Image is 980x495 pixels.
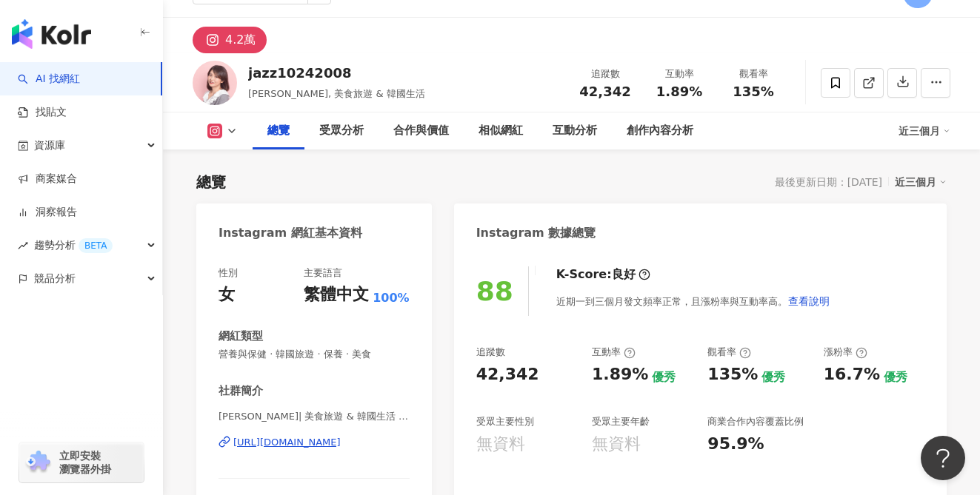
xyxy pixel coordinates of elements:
span: 1.89% [656,84,702,99]
div: 總覽 [196,172,226,192]
div: Instagram 數據總覽 [476,225,596,241]
div: [URL][DOMAIN_NAME] [233,436,341,449]
div: 追蹤數 [577,67,633,81]
span: [PERSON_NAME], 美食旅遊 & 韓國生活 [248,88,425,99]
span: 42,342 [579,84,630,99]
div: 追蹤數 [476,346,505,359]
div: 繁體中文 [304,283,369,306]
span: rise [18,240,28,251]
div: 相似網紅 [479,122,523,140]
div: 88 [476,276,513,306]
div: 優秀 [652,369,676,385]
div: 135% [707,363,758,386]
div: 良好 [612,266,636,283]
div: 受眾分析 [319,122,364,140]
div: 近三個月 [899,119,950,143]
div: 觀看率 [725,67,781,81]
div: 創作內容分析 [627,122,693,140]
div: 95.9% [707,433,764,456]
span: 135% [733,84,774,99]
div: 受眾主要年齡 [592,415,650,428]
a: searchAI 找網紅 [18,72,80,87]
a: [URL][DOMAIN_NAME] [219,436,410,449]
div: 4.2萬 [225,30,256,50]
div: 互動分析 [553,122,597,140]
div: 互動率 [651,67,707,81]
div: 觀看率 [707,346,751,359]
button: 查看說明 [787,286,830,316]
div: 無資料 [592,433,641,456]
div: 網紅類型 [219,329,263,344]
div: jazz10242008 [248,64,425,82]
span: 競品分析 [34,262,76,295]
div: 優秀 [761,369,785,385]
span: 營養與保健 · 韓國旅遊 · 保養 · 美食 [219,348,410,361]
div: 社群簡介 [219,383,263,399]
a: 洞察報告 [18,205,77,220]
span: 趨勢分析 [34,229,113,262]
span: 100% [373,290,409,306]
div: 近三個月 [895,172,947,192]
div: K-Score : [556,266,650,283]
span: 資源庫 [34,129,65,162]
a: chrome extension立即安裝 瀏覽器外掛 [19,442,144,482]
div: 最後更新日期：[DATE] [775,176,882,188]
span: 立即安裝 瀏覽器外掛 [59,449,111,476]
button: 4.2萬 [193,27,267,53]
div: 互動率 [592,346,636,359]
img: chrome extension [24,451,53,474]
div: 性別 [219,266,238,280]
div: 漲粉率 [824,346,867,359]
div: 優秀 [884,369,907,385]
div: 無資料 [476,433,525,456]
div: 總覽 [267,122,290,140]
div: 合作與價值 [393,122,449,140]
div: 女 [219,283,235,306]
span: [PERSON_NAME]| 美食旅遊 & 韓國生活 | jazz10242008 [219,410,410,423]
div: Instagram 網紅基本資料 [219,225,362,241]
img: KOL Avatar [193,61,237,105]
div: 1.89% [592,363,648,386]
a: 找貼文 [18,105,67,120]
img: logo [12,19,91,49]
div: 近期一到三個月發文頻率正常，且漲粉率與互動率高。 [556,286,830,316]
div: 商業合作內容覆蓋比例 [707,415,804,428]
div: 主要語言 [304,266,342,280]
iframe: Help Scout Beacon - Open [921,436,965,480]
a: 商案媒合 [18,172,77,186]
span: 查看說明 [788,295,830,307]
div: BETA [79,238,113,253]
div: 42,342 [476,363,539,386]
div: 受眾主要性別 [476,415,534,428]
div: 16.7% [824,363,880,386]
